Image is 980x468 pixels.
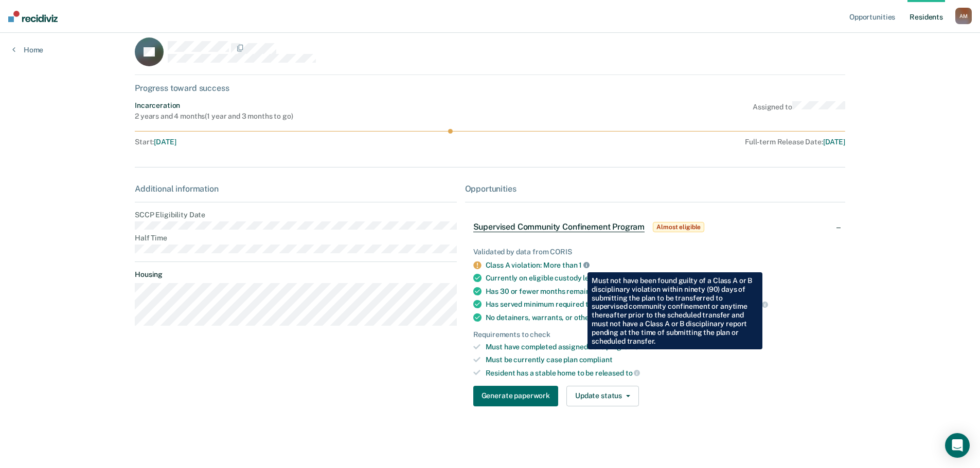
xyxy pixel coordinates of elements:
[473,330,837,339] div: Requirements to check
[465,184,845,194] div: Opportunities
[135,138,458,146] div: Start :
[473,386,558,406] button: Generate paperwork
[135,112,293,121] div: 2 years and 4 months ( 1 year and 3 months to go )
[486,343,837,351] div: Must have completed assigned core
[465,211,845,244] div: Supervised Community Confinement ProgramAlmost eligible
[823,138,845,146] span: [DATE]
[601,274,639,282] span: minimum
[135,211,456,219] dt: SCCP Eligibility Date
[135,184,456,194] div: Additional information
[135,270,456,279] dt: Housing
[462,138,845,146] div: Full-term Release Date :
[711,287,750,295] span: sentence
[473,248,837,256] div: Validated by data from CORIS
[486,355,837,364] div: Must be currently case plan
[473,222,645,232] span: Supervised Community Confinement Program
[606,343,638,351] span: programs
[486,260,837,270] div: Class A violation: More than 1
[486,273,837,283] div: Currently on eligible custody level:
[154,138,176,146] span: [DATE]
[955,8,972,24] div: A M
[135,101,293,110] div: Incarceration
[486,287,837,296] div: Has 30 or fewer months remaining on term: 22 months remaining on
[753,101,845,121] div: Assigned to
[622,313,647,322] span: holds
[566,386,639,406] button: Update status
[653,222,704,232] span: Almost eligible
[945,433,970,458] div: Open Intercom Messenger
[486,368,837,378] div: Resident has a stable home to be released
[8,11,58,22] img: Recidiviz
[473,386,562,406] a: Navigate to form link
[579,355,613,364] span: compliant
[729,300,768,308] span: sentence
[135,83,845,93] div: Progress toward success
[486,299,837,309] div: Has served minimum required time on term: [DATE] of having served 1/2 of
[12,45,43,54] a: Home
[135,234,456,242] dt: Half Time
[486,313,837,322] div: No detainers, warrants, or other pending
[626,369,640,377] span: to
[955,8,972,24] button: AM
